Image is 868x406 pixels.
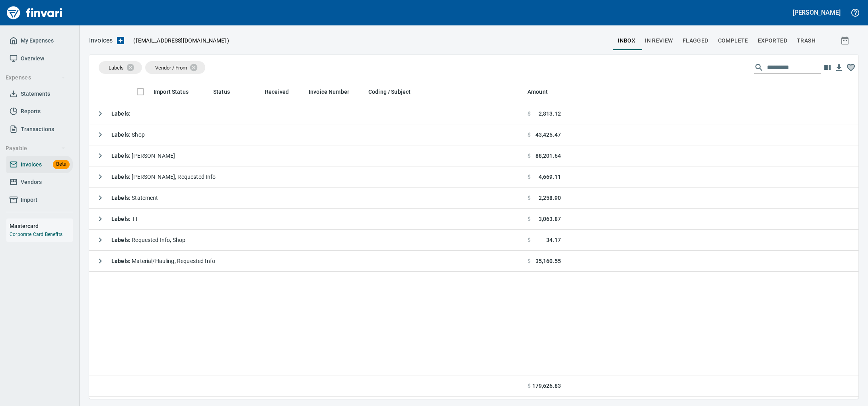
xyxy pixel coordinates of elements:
button: Choose columns to display [821,62,833,73]
span: 34.17 [546,236,561,244]
span: Import Status [154,87,199,97]
h6: Mastercard [10,222,73,230]
strong: Labels : [111,216,132,222]
span: Material/Hauling, Requested Info [111,258,215,264]
span: Statement [111,195,158,201]
a: Corporate Card Benefits [10,232,62,237]
span: [PERSON_NAME] [111,153,175,159]
span: Coding / Subject [368,87,421,97]
span: $ [527,152,531,160]
span: trash [797,36,815,46]
span: 3,063.87 [539,215,561,223]
span: Reports [21,106,41,116]
span: $ [527,131,531,139]
span: [EMAIL_ADDRESS][DOMAIN_NAME] [135,37,227,44]
span: Labels [109,65,124,71]
a: Vendors [6,173,73,191]
strong: Labels : [111,110,130,117]
a: Transactions [6,120,73,138]
span: 2,258.90 [539,194,561,202]
span: Overview [21,54,44,64]
a: Import [6,191,73,209]
span: Status [213,87,230,97]
strong: Labels : [111,195,132,201]
span: Exported [758,36,787,46]
img: Finvari [5,3,64,22]
span: Received [265,87,289,97]
span: Requested Info, Shop [111,237,185,243]
span: $ [527,257,531,265]
strong: Labels : [111,237,132,243]
strong: Labels : [111,153,132,159]
span: My Expenses [21,36,54,46]
span: Flagged [683,36,708,46]
button: [PERSON_NAME] [791,6,843,19]
span: 35,160.55 [535,257,561,265]
button: Upload an Invoice [113,36,128,45]
span: Expenses [6,73,66,83]
a: Overview [6,50,73,68]
span: Vendor / From [155,65,187,71]
p: Invoices [89,36,113,45]
span: Coding / Subject [368,87,411,97]
span: Invoice Number [309,87,349,97]
button: Expenses [2,70,69,85]
span: $ [527,215,531,223]
span: Vendors [21,177,42,187]
a: My Expenses [6,32,73,50]
h5: [PERSON_NAME] [793,8,841,17]
button: Show invoices within a particular date range [833,33,858,48]
span: $ [527,382,531,390]
span: 4,669.11 [539,173,561,181]
span: [PERSON_NAME], Requested Info [111,174,216,180]
span: Import [21,195,37,205]
span: $ [527,194,531,202]
span: 179,626.83 [532,382,561,390]
span: Received [265,87,299,97]
span: $ [527,173,531,181]
span: Import Status [154,87,189,97]
button: Column choices favorited. Click to reset to default [845,62,857,73]
a: Reports [6,102,73,120]
strong: Labels : [111,258,132,264]
span: Amount [527,87,548,97]
span: Invoice Number [309,87,360,97]
span: Payable [6,143,66,153]
span: Shop [111,131,145,138]
strong: Labels : [111,174,132,180]
span: Statements [21,89,50,99]
strong: Labels : [111,131,132,138]
span: Status [213,87,240,97]
span: inbox [618,36,635,46]
span: In Review [645,36,673,46]
button: Payable [2,141,69,156]
a: Statements [6,85,73,103]
span: $ [527,110,531,118]
p: ( ) [128,37,229,44]
span: Invoices [21,160,42,170]
button: Download table [833,62,845,74]
span: TT [111,216,138,222]
nav: breadcrumb [89,36,113,45]
span: Transactions [21,124,54,134]
span: $ [527,236,531,244]
span: Beta [53,160,70,169]
span: 43,425.47 [535,131,561,139]
div: Labels [99,61,142,74]
a: InvoicesBeta [6,156,73,174]
div: Vendor / From [145,61,205,74]
span: 2,813.12 [539,110,561,118]
span: 88,201.64 [535,152,561,160]
span: Amount [527,87,558,97]
span: Complete [718,36,748,46]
